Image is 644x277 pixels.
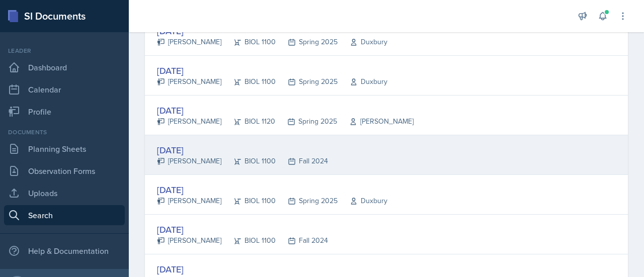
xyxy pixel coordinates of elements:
[157,116,221,127] div: [PERSON_NAME]
[157,143,328,157] div: [DATE]
[157,156,221,166] div: [PERSON_NAME]
[221,116,275,127] div: BIOL 1120
[157,235,221,246] div: [PERSON_NAME]
[221,76,276,87] div: BIOL 1100
[221,37,276,47] div: BIOL 1100
[4,183,125,203] a: Uploads
[276,235,328,246] div: Fall 2024
[4,161,125,181] a: Observation Forms
[275,116,337,127] div: Spring 2025
[221,235,276,246] div: BIOL 1100
[337,116,414,127] div: [PERSON_NAME]
[276,156,328,166] div: Fall 2024
[276,196,338,206] div: Spring 2025
[4,46,125,55] div: Leader
[157,37,221,47] div: [PERSON_NAME]
[4,79,125,100] a: Calendar
[4,57,125,77] a: Dashboard
[276,37,338,47] div: Spring 2025
[157,104,414,117] div: [DATE]
[338,37,387,47] div: Duxbury
[157,183,387,197] div: [DATE]
[4,139,125,159] a: Planning Sheets
[157,76,221,87] div: [PERSON_NAME]
[4,128,125,137] div: Documents
[338,196,387,206] div: Duxbury
[338,76,387,87] div: Duxbury
[276,76,338,87] div: Spring 2025
[4,102,125,122] a: Profile
[4,205,125,225] a: Search
[157,223,328,236] div: [DATE]
[221,196,276,206] div: BIOL 1100
[157,196,221,206] div: [PERSON_NAME]
[221,156,276,166] div: BIOL 1100
[4,241,125,261] div: Help & Documentation
[157,262,414,276] div: [DATE]
[157,64,387,77] div: [DATE]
